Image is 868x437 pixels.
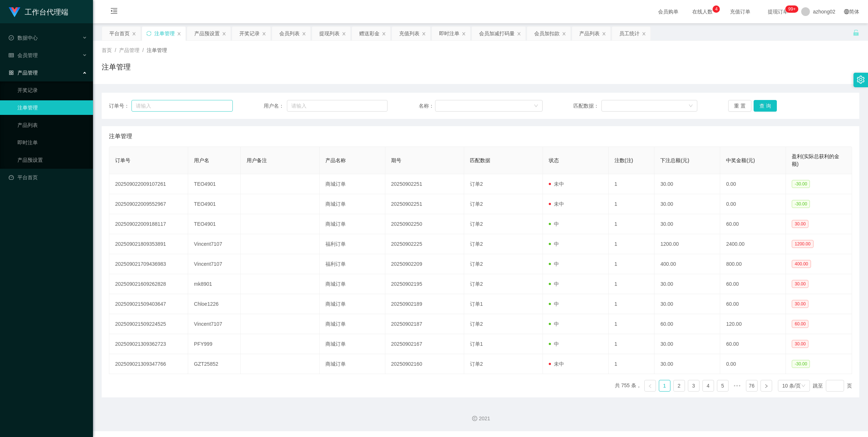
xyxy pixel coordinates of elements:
[470,321,483,327] span: 订单2
[609,174,655,194] td: 1
[470,181,483,187] span: 订单2
[115,157,130,163] span: 订单号
[320,294,385,314] td: 商城订单
[549,281,559,287] span: 中
[688,380,699,391] a: 3
[754,100,777,112] button: 查 询
[385,194,464,214] td: 20250902251
[654,214,720,234] td: 30.00
[726,9,754,14] span: 充值订单
[609,314,655,334] td: 1
[9,7,20,17] img: logo.9652507e.png
[419,102,435,110] span: 名称：
[720,314,786,334] td: 120.00
[470,301,483,307] span: 订单1
[188,214,241,234] td: TEO4901
[549,201,564,207] span: 未中
[109,354,188,374] td: 202509021309347766
[109,132,132,141] span: 注单管理
[247,157,267,163] span: 用户备注
[9,9,68,15] a: 工作台代理端
[470,341,483,347] span: 订单1
[609,254,655,274] td: 1
[462,32,466,36] i: 图标: close
[17,153,87,167] a: 产品预设置
[320,214,385,234] td: 商城订单
[654,234,720,254] td: 1200.00
[609,274,655,294] td: 1
[9,53,14,58] i: 图标: table
[534,27,560,40] div: 会员加扣款
[188,334,241,354] td: PFY999
[102,61,131,72] h1: 注单管理
[648,384,652,388] i: 图标: left
[470,221,483,227] span: 订单2
[320,254,385,274] td: 福利订单
[602,32,606,36] i: 图标: close
[142,47,144,53] span: /
[654,174,720,194] td: 30.00
[9,70,14,75] i: 图标: appstore-o
[654,334,720,354] td: 30.00
[109,294,188,314] td: 202509021509403647
[470,281,483,287] span: 订单2
[154,27,175,40] div: 注单管理
[579,27,600,40] div: 产品列表
[660,157,689,163] span: 下注总额(元)
[320,234,385,254] td: 福利订单
[573,102,601,110] span: 匹配数据：
[853,29,859,36] i: 图标: unlock
[385,174,464,194] td: 20250902251
[609,234,655,254] td: 1
[644,380,656,392] li: 上一页
[188,294,241,314] td: Chloe1226
[320,354,385,374] td: 商城订单
[385,234,464,254] td: 20250902225
[131,100,233,112] input: 请输入
[792,320,808,328] span: 60.00
[132,32,136,36] i: 图标: close
[188,194,241,214] td: TEO4901
[119,47,139,53] span: 产品管理
[302,32,306,36] i: 图标: close
[385,334,464,354] td: 20250902167
[549,181,564,187] span: 未中
[609,354,655,374] td: 1
[109,254,188,274] td: 202509021709436983
[731,380,743,392] li: 向后 5 页
[320,274,385,294] td: 商城订单
[549,361,564,367] span: 未中
[702,380,714,392] li: 4
[109,274,188,294] td: 202509021609262828
[844,9,849,14] i: 图标: global
[654,194,720,214] td: 30.00
[562,32,566,36] i: 图标: close
[188,274,241,294] td: mk8901
[264,102,287,110] span: 用户名：
[715,5,718,13] p: 4
[222,32,226,36] i: 图标: close
[188,234,241,254] td: Vincent7107
[109,102,131,110] span: 订单号：
[760,380,772,392] li: 下一页
[188,174,241,194] td: TEO4901
[609,294,655,314] td: 1
[109,234,188,254] td: 202509021809353891
[17,118,87,132] a: 产品列表
[320,174,385,194] td: 商城订单
[9,170,87,185] a: 图标: dashboard平台首页
[720,254,786,274] td: 800.00
[785,5,798,13] sup: 1054
[320,334,385,354] td: 商城订单
[399,27,419,40] div: 充值列表
[792,260,811,268] span: 400.00
[9,35,14,40] i: 图标: check-circle-o
[99,415,862,422] div: 2021
[703,380,714,391] a: 4
[764,384,768,388] i: 图标: right
[792,200,810,208] span: -30.00
[385,294,464,314] td: 20250902189
[642,32,646,36] i: 图标: close
[689,9,716,14] span: 在线人数
[792,240,813,248] span: 1200.00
